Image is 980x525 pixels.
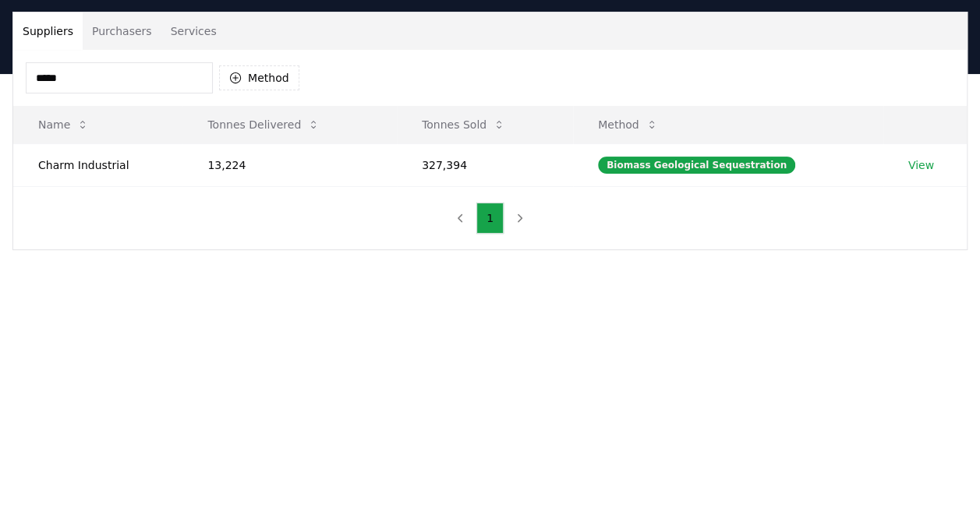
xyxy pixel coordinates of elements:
button: Method [219,65,299,90]
td: Charm Industrial [13,143,182,186]
button: Tonnes Sold [409,109,518,140]
button: Suppliers [13,12,83,50]
button: Services [161,12,226,50]
a: View [908,157,934,173]
button: 1 [476,203,504,234]
div: Biomass Geological Sequestration [598,157,795,174]
button: Tonnes Delivered [195,109,332,140]
td: 13,224 [182,143,397,186]
td: 327,394 [397,143,573,186]
button: Method [586,109,670,140]
button: Purchasers [83,12,161,50]
button: Name [26,109,101,140]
